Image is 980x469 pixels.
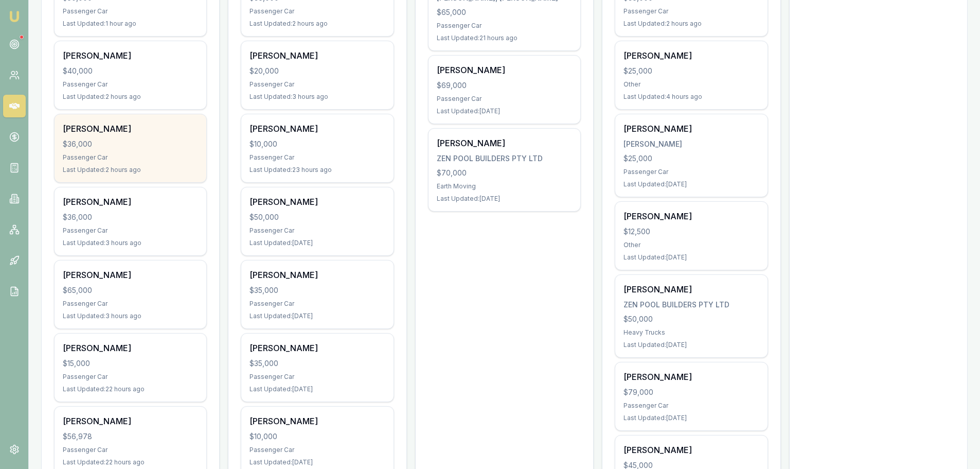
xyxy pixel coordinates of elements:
[250,415,385,427] div: [PERSON_NAME]
[623,387,759,397] div: $79,000
[623,210,759,222] div: [PERSON_NAME]
[623,444,759,456] div: [PERSON_NAME]
[437,7,572,18] div: $65,000
[63,66,198,76] div: $40,000
[63,431,198,442] div: $56,978
[623,80,759,89] div: Other
[250,285,385,296] div: $35,000
[250,269,385,281] div: [PERSON_NAME]
[63,458,198,466] div: Last Updated: 22 hours ago
[623,7,759,15] div: Passenger Car
[63,312,198,320] div: Last Updated: 3 hours ago
[623,314,759,324] div: $50,000
[63,212,198,222] div: $36,000
[63,139,198,149] div: $36,000
[623,66,759,76] div: $25,000
[437,137,572,149] div: [PERSON_NAME]
[63,123,198,135] div: [PERSON_NAME]
[250,373,385,381] div: Passenger Car
[63,227,198,235] div: Passenger Car
[63,342,198,354] div: [PERSON_NAME]
[63,285,198,296] div: $65,000
[250,80,385,89] div: Passenger Car
[623,402,759,410] div: Passenger Car
[623,168,759,176] div: Passenger Car
[250,446,385,454] div: Passenger Car
[63,446,198,454] div: Passenger Car
[623,371,759,383] div: [PERSON_NAME]
[63,80,198,89] div: Passenger Car
[250,239,385,247] div: Last Updated: [DATE]
[437,34,572,42] div: Last Updated: 21 hours ago
[437,22,572,30] div: Passenger Car
[437,153,572,164] div: ZEN POOL BUILDERS PTY LTD
[63,239,198,247] div: Last Updated: 3 hours ago
[250,196,385,208] div: [PERSON_NAME]
[250,66,385,76] div: $20,000
[437,182,572,190] div: Earth Moving
[250,93,385,101] div: Last Updated: 3 hours ago
[63,269,198,281] div: [PERSON_NAME]
[623,300,759,310] div: ZEN POOL BUILDERS PTY LTD
[63,20,198,28] div: Last Updated: 1 hour ago
[63,7,198,15] div: Passenger Car
[63,300,198,308] div: Passenger Car
[250,166,385,174] div: Last Updated: 23 hours ago
[250,212,385,222] div: $50,000
[623,153,759,164] div: $25,000
[250,227,385,235] div: Passenger Car
[250,300,385,308] div: Passenger Car
[250,7,385,15] div: Passenger Car
[623,328,759,337] div: Heavy Trucks
[250,312,385,320] div: Last Updated: [DATE]
[250,385,385,393] div: Last Updated: [DATE]
[63,358,198,369] div: $15,000
[63,385,198,393] div: Last Updated: 22 hours ago
[63,93,198,101] div: Last Updated: 2 hours ago
[63,196,198,208] div: [PERSON_NAME]
[623,139,759,149] div: [PERSON_NAME]
[437,80,572,91] div: $69,000
[623,49,759,62] div: [PERSON_NAME]
[623,241,759,249] div: Other
[250,49,385,62] div: [PERSON_NAME]
[250,358,385,369] div: $35,000
[250,139,385,149] div: $10,000
[623,253,759,262] div: Last Updated: [DATE]
[623,227,759,237] div: $12,500
[623,283,759,296] div: [PERSON_NAME]
[250,458,385,466] div: Last Updated: [DATE]
[250,431,385,442] div: $10,000
[623,180,759,188] div: Last Updated: [DATE]
[250,20,385,28] div: Last Updated: 2 hours ago
[437,195,572,203] div: Last Updated: [DATE]
[250,153,385,162] div: Passenger Car
[437,107,572,115] div: Last Updated: [DATE]
[623,341,759,349] div: Last Updated: [DATE]
[63,49,198,62] div: [PERSON_NAME]
[250,342,385,354] div: [PERSON_NAME]
[623,93,759,101] div: Last Updated: 4 hours ago
[63,415,198,427] div: [PERSON_NAME]
[623,414,759,422] div: Last Updated: [DATE]
[623,20,759,28] div: Last Updated: 2 hours ago
[63,166,198,174] div: Last Updated: 2 hours ago
[623,123,759,135] div: [PERSON_NAME]
[437,64,572,76] div: [PERSON_NAME]
[437,168,572,178] div: $70,000
[437,95,572,103] div: Passenger Car
[250,123,385,135] div: [PERSON_NAME]
[63,373,198,381] div: Passenger Car
[63,153,198,162] div: Passenger Car
[8,10,21,23] img: emu-icon-u.png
